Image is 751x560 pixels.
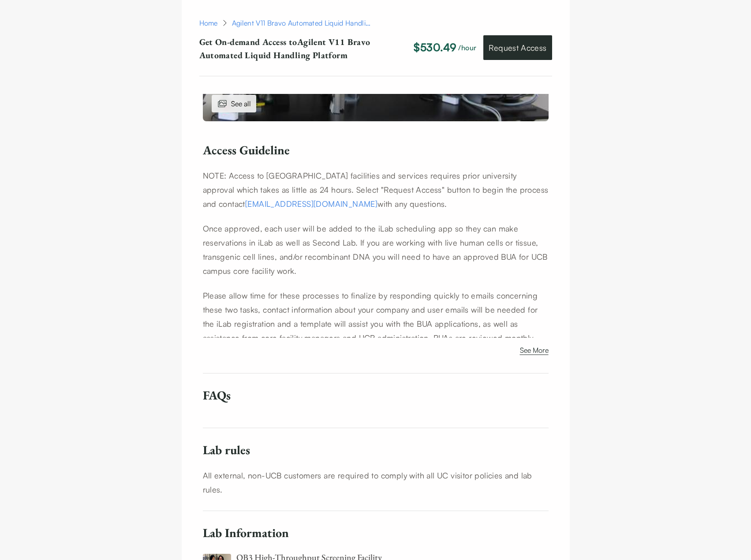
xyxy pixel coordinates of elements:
article: Access Guideline [203,168,549,384]
h6: Lab Information [203,525,549,541]
div: See all [212,95,256,112]
p: All external, non-UCB customers are required to comply with all UC visitor policies and lab rules. [203,468,549,497]
p: /hour [458,42,476,53]
a: Home [199,18,218,28]
h6: FAQs [203,388,549,403]
button: See More [520,345,549,359]
p: Once approved, each user will be added to the iLab scheduling app so they can make reservations i... [203,221,549,278]
a: Request Access [483,35,552,60]
article: Lab rules [203,468,549,497]
p: NOTE: Access to [GEOGRAPHIC_DATA] facilities and services requires prior university approval whic... [203,168,549,211]
p: Get On-demand Access to Agilent V11 Bravo Automated Liquid Handling Platform [199,35,400,62]
img: images [217,98,228,109]
p: $530.49 [414,40,456,55]
div: Agilent V11 Bravo Automated Liquid Handling Platform [232,18,373,28]
h6: Lab rules [203,442,549,458]
h6: Access Guideline [203,142,549,158]
a: [EMAIL_ADDRESS][DOMAIN_NAME] [245,199,377,209]
p: Please allow time for these processes to finalize by responding quickly to emails concerning thes... [203,288,549,345]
